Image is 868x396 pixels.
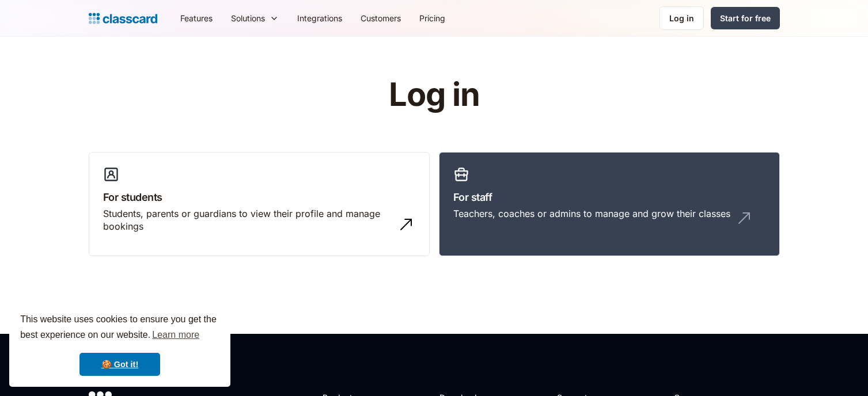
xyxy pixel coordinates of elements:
[89,10,157,26] a: home
[231,12,265,24] div: Solutions
[351,5,410,31] a: Customers
[9,302,230,387] div: cookieconsent
[79,353,160,376] a: dismiss cookie message
[171,5,222,31] a: Features
[103,207,392,233] div: Students, parents or guardians to view their profile and manage bookings
[251,77,617,113] h1: Log in
[222,5,288,31] div: Solutions
[150,326,201,344] a: learn more about cookies
[410,5,454,31] a: Pricing
[711,7,780,29] a: Start for free
[103,189,415,205] h3: For students
[288,5,351,31] a: Integrations
[439,152,780,257] a: For staffTeachers, coaches or admins to manage and grow their classes
[453,189,765,205] h3: For staff
[659,6,704,30] a: Log in
[453,207,730,220] div: Teachers, coaches or admins to manage and grow their classes
[720,12,771,24] div: Start for free
[89,152,430,257] a: For studentsStudents, parents or guardians to view their profile and manage bookings
[669,12,694,24] div: Log in
[20,313,219,344] span: This website uses cookies to ensure you get the best experience on our website.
